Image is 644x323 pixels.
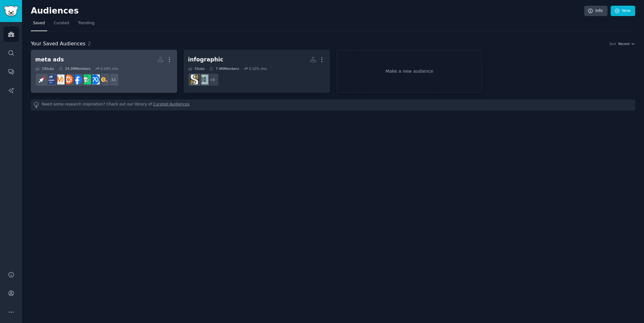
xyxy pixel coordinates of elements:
span: Saved [33,20,45,26]
div: + 11 [106,73,119,86]
img: FacebookAds [46,75,56,84]
img: iOSAppsMarketing [81,75,91,84]
img: MarketingDigitalBR [64,75,73,84]
div: + 3 [206,73,219,86]
a: meta ads19Subs24.3MMembers0.54% /mo+11SaaS_PPCmetaadsiOSAppsMarketingfacebookadsexpertsMarketingD... [31,50,177,93]
a: Curated [52,18,71,31]
img: coolguides [198,75,208,84]
img: SaaS_PPC [99,75,108,84]
div: 24.3M Members [58,66,91,71]
div: meta ads [35,56,64,64]
div: 19 Sub s [35,66,54,71]
img: PPC [37,75,47,84]
a: Info [584,6,608,16]
a: New [611,6,635,16]
div: infographic [188,56,223,64]
div: Sort [609,42,616,46]
a: infographic5Subs7.4MMembers0.10% /mo+3coolguidesTheSilphRoad [184,50,330,93]
span: Recent [618,42,630,46]
span: Curated [54,20,69,26]
div: 5 Sub s [188,66,205,71]
div: 0.10 % /mo [249,66,267,71]
img: GummySearch logo [4,6,18,17]
span: Trending [78,20,94,26]
button: Recent [618,42,635,46]
a: Trending [76,18,97,31]
span: 2 [88,41,91,47]
span: Your Saved Audiences [31,40,86,48]
img: AskMarketing [55,75,64,84]
img: facebookadsexperts [72,75,82,84]
div: Need some research inspiration? Check out our library of [31,99,635,110]
h2: Audiences [31,6,584,16]
div: 0.54 % /mo [100,66,118,71]
a: Saved [31,18,47,31]
div: 7.4M Members [209,66,239,71]
img: metaads [90,75,100,84]
a: Curated Audiences [153,102,190,108]
a: Make a new audience [336,50,483,93]
img: TheSilphRoad [190,75,199,84]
